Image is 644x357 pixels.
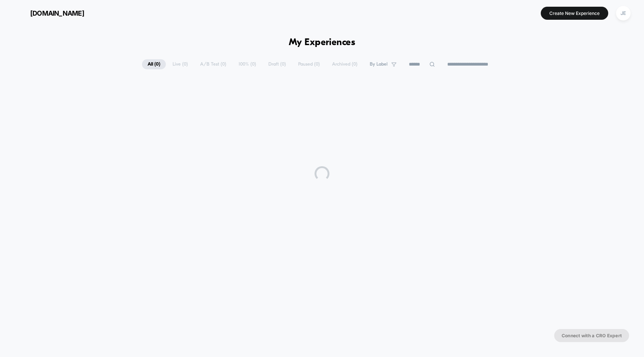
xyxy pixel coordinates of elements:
button: Create New Experience [541,7,608,20]
button: JE [614,6,633,21]
button: [DOMAIN_NAME] [11,7,86,19]
span: All ( 0 ) [142,59,166,69]
button: Connect with a CRO Expert [554,329,629,342]
h1: My Experiences [289,37,356,48]
span: By Label [370,61,388,67]
div: JE [616,6,631,20]
span: [DOMAIN_NAME] [30,9,84,17]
